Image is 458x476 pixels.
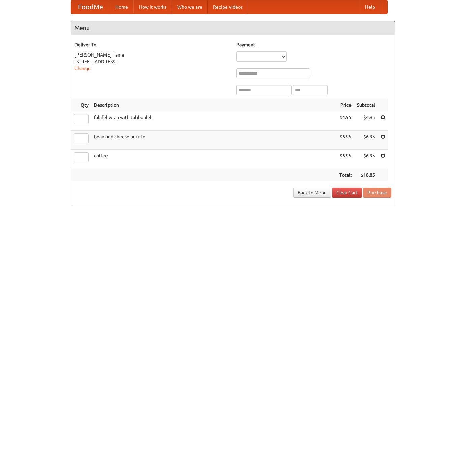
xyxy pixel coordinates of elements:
[74,58,230,65] div: [STREET_ADDRESS]
[133,0,172,14] a: How it works
[363,188,391,198] button: Purchase
[208,0,248,14] a: Recipe videos
[91,99,337,111] th: Description
[91,150,337,169] td: coffee
[236,41,391,48] h5: Payment:
[337,169,354,181] th: Total:
[337,131,354,150] td: $6.95
[354,131,378,150] td: $6.95
[110,0,133,14] a: Home
[360,0,380,14] a: Help
[354,169,378,181] th: $18.85
[91,131,337,150] td: bean and cheese burrito
[172,0,208,14] a: Who we are
[71,0,110,14] a: FoodMe
[71,21,395,35] h4: Menu
[74,41,230,48] h5: Deliver To:
[74,66,91,71] a: Change
[354,150,378,169] td: $6.95
[337,111,354,131] td: $4.95
[293,188,331,198] a: Back to Menu
[354,99,378,111] th: Subtotal
[332,188,362,198] a: Clear Cart
[337,99,354,111] th: Price
[91,111,337,131] td: falafel wrap with tabbouleh
[71,99,91,111] th: Qty
[354,111,378,131] td: $4.95
[74,51,230,58] div: [PERSON_NAME] Tame
[337,150,354,169] td: $6.95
